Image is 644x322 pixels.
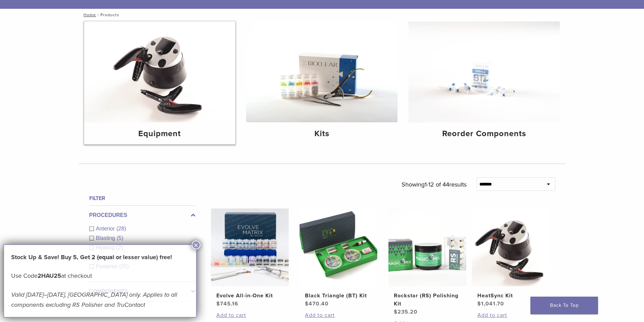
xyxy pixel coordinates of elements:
[192,241,200,249] button: Close
[408,21,560,144] a: Reorder Components
[90,128,230,140] h4: Equipment
[216,300,238,307] bdi: 745.16
[394,292,461,308] h2: Rockstar (RS) Polishing Kit
[472,208,550,286] img: HeatSync Kit
[246,21,398,122] img: Kits
[388,208,467,316] a: Rockstar (RS) Polishing KitRockstar (RS) Polishing Kit $235.20
[11,253,172,261] strong: Stock Up & Save! Buy 5, Get 2 (equal or lesser value) free!
[38,272,61,279] strong: 2HAU25
[96,226,117,231] span: Anterior
[477,311,544,319] a: Add to cart: “HeatSync Kit”
[81,13,96,17] a: Home
[477,300,481,307] span: $
[305,300,329,307] bdi: 470.40
[394,308,418,315] bdi: 235.20
[388,208,466,286] img: Rockstar (RS) Polishing Kit
[414,128,554,140] h4: Reorder Components
[117,226,126,231] span: (28)
[530,297,598,314] a: Back To Top
[117,235,123,241] span: (5)
[216,292,283,300] h2: Evolve All-in-One Kit
[408,21,560,122] img: Reorder Components
[11,291,177,308] em: Valid [DATE]–[DATE], [GEOGRAPHIC_DATA] only. Applies to all components excluding RS Polisher and ...
[96,13,100,17] span: /
[246,21,398,144] a: Kits
[96,235,117,241] span: Blasting
[84,21,236,122] img: Equipment
[211,208,289,286] img: Evolve All-in-One Kit
[211,208,289,308] a: Evolve All-in-One KitEvolve All-in-One Kit $745.16
[216,300,220,307] span: $
[394,308,398,315] span: $
[84,21,236,144] a: Equipment
[305,300,309,307] span: $
[425,181,449,188] span: 1-12 of 44
[477,292,544,300] h2: HeatSync Kit
[305,292,372,300] h2: Black Triangle (BT) Kit
[300,208,377,286] img: Black Triangle (BT) Kit
[89,194,195,202] h4: Filter
[477,300,504,307] bdi: 1,041.70
[252,128,392,140] h4: Kits
[472,208,550,308] a: HeatSync KitHeatSync Kit $1,041.70
[79,9,566,21] nav: Products
[402,177,467,192] p: Showing results
[89,211,195,219] label: Procedures
[11,271,189,281] p: Use Code at checkout
[305,311,372,319] a: Add to cart: “Black Triangle (BT) Kit”
[216,311,283,319] a: Add to cart: “Evolve All-in-One Kit”
[299,208,378,308] a: Black Triangle (BT) KitBlack Triangle (BT) Kit $470.40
